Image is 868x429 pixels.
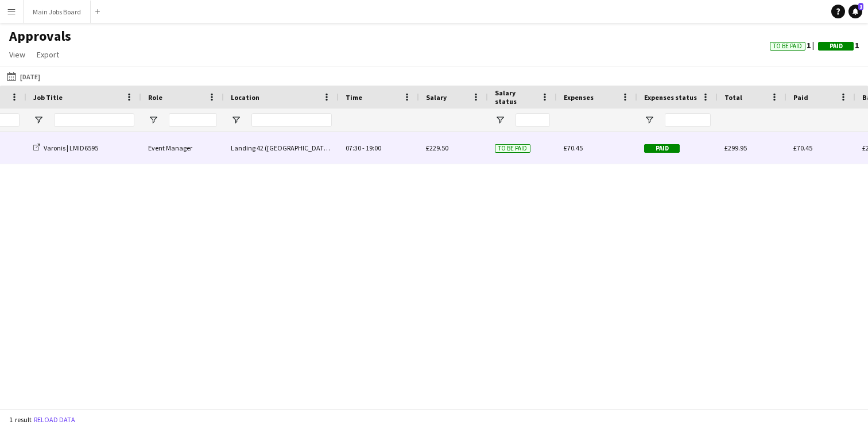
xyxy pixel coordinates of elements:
[644,144,680,153] span: Paid
[644,115,654,125] button: Open Filter Menu
[724,93,742,102] span: Total
[24,1,91,23] button: Main Jobs Board
[724,144,747,152] span: £299.95
[495,115,505,125] button: Open Filter Menu
[5,69,42,83] button: [DATE]
[148,115,158,125] button: Open Filter Menu
[362,144,365,152] span: -
[33,115,44,125] button: Open Filter Menu
[251,113,332,127] input: Location Filter Input
[9,49,25,60] span: View
[148,93,162,102] span: Role
[5,47,30,62] a: View
[564,144,583,152] span: £70.45
[516,113,550,127] input: Salary status Filter Input
[33,93,63,102] span: Job Title
[426,93,447,102] span: Salary
[32,413,77,426] button: Reload data
[54,113,134,127] input: Job Title Filter Input
[495,144,530,153] span: To be paid
[141,132,224,164] div: Event Manager
[773,42,802,50] span: To Be Paid
[231,93,259,102] span: Location
[346,93,362,102] span: Time
[793,144,812,152] span: £70.45
[346,144,361,152] span: 07:30
[858,3,863,10] span: 1
[495,88,536,106] span: Salary status
[665,113,711,127] input: Expenses status Filter Input
[224,132,339,164] div: Landing 42 ([GEOGRAPHIC_DATA])
[644,93,697,102] span: Expenses status
[793,93,808,102] span: Paid
[426,144,448,152] span: £229.50
[366,144,381,152] span: 19:00
[44,144,98,152] span: Varonis | LMID6595
[830,42,843,50] span: Paid
[33,144,98,152] a: Varonis | LMID6595
[169,113,217,127] input: Role Filter Input
[32,47,64,62] a: Export
[818,40,859,51] span: 1
[848,5,862,18] a: 1
[37,49,59,60] span: Export
[231,115,241,125] button: Open Filter Menu
[564,93,594,102] span: Expenses
[770,40,818,51] span: 1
